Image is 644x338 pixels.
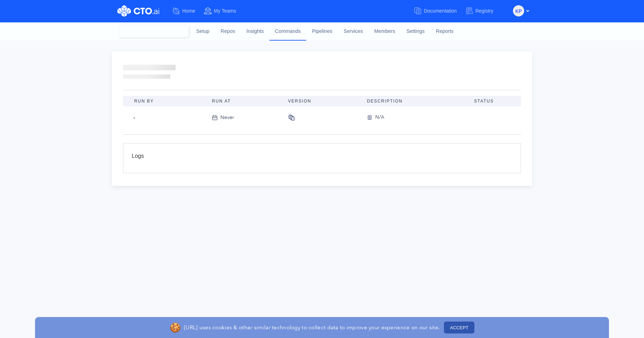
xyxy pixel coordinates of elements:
[401,22,430,41] a: Settings
[215,22,241,41] a: Repos
[204,5,245,17] a: My Teams
[132,152,512,164] div: Logs
[468,96,521,106] th: Status
[206,96,282,106] th: Run At
[123,106,206,129] td: -
[338,22,369,41] a: Services
[444,322,474,333] button: ACCEPT
[513,5,524,16] button: KP
[465,5,502,17] a: Registry
[182,8,195,14] span: Home
[123,96,206,106] th: Run By
[424,8,457,14] span: Documentation
[282,96,361,106] th: Version
[361,96,468,106] th: Description
[306,22,338,41] a: Pipelines
[515,6,522,17] span: KP
[172,5,204,17] a: Home
[269,22,307,40] a: Commands
[413,5,465,17] a: Documentation
[117,5,159,17] img: CTO.ai Logo
[184,324,440,331] p: [URL] uses cookies & other similar technology to collect data to improve your experience on our s...
[220,114,234,121] div: Never
[367,113,375,122] img: version-icon
[214,8,236,14] span: My Teams
[241,22,269,41] a: Insights
[430,22,459,41] a: Reports
[375,113,384,122] div: N/A
[170,321,181,335] span: 🍪
[191,22,215,41] a: Setup
[369,22,401,41] a: Members
[475,8,493,14] span: Registry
